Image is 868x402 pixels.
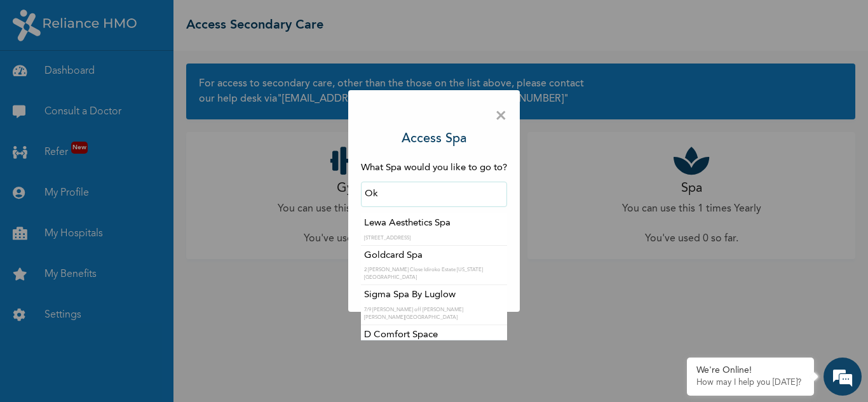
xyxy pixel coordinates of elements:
span: × [495,103,507,130]
p: 7/9 [PERSON_NAME] off [PERSON_NAME] [PERSON_NAME][GEOGRAPHIC_DATA] [364,306,504,321]
p: Goldcard Spa [364,249,504,264]
textarea: Type your message and hit 'Enter' [6,291,242,336]
p: Sigma Spa By Luglow [364,288,504,303]
span: We're online! [74,132,175,260]
p: 2 [PERSON_NAME] Close Idiroko Estate [US_STATE] [GEOGRAPHIC_DATA] [364,266,504,281]
p: Lewa Aesthetics Spa [364,217,504,231]
p: [STREET_ADDRESS] [364,234,504,242]
div: FAQs [125,336,243,375]
span: What Spa would you like to go to? [361,163,507,173]
img: d_794563401_company_1708531726252_794563401 [24,64,51,95]
div: Minimize live chat window [208,6,239,37]
h3: Access Spa [402,130,466,149]
input: Search by name or address [361,182,507,207]
span: Conversation [6,358,125,367]
div: Chat with us now [66,71,214,88]
div: We're Online! [696,365,804,376]
p: D Comfort Space [364,328,504,343]
p: How may I help you today? [696,378,804,388]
